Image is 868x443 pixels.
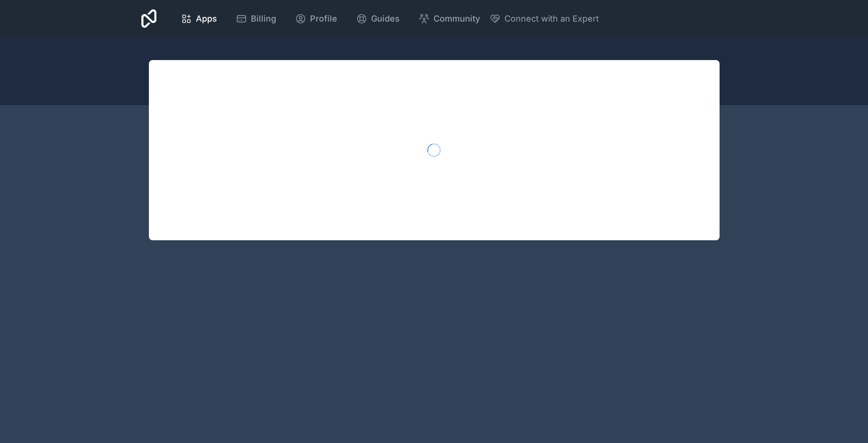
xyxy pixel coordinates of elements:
span: Connect with an Expert [504,12,599,25]
a: Apps [173,8,225,29]
span: Apps [196,12,217,25]
span: Profile [310,12,337,25]
span: Community [434,12,480,25]
a: Profile [287,8,345,29]
a: Community [411,8,488,29]
a: Billing [228,8,284,29]
span: Guides [371,12,400,25]
a: Guides [349,8,407,29]
span: Billing [251,12,276,25]
button: Connect with an Expert [489,12,599,25]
